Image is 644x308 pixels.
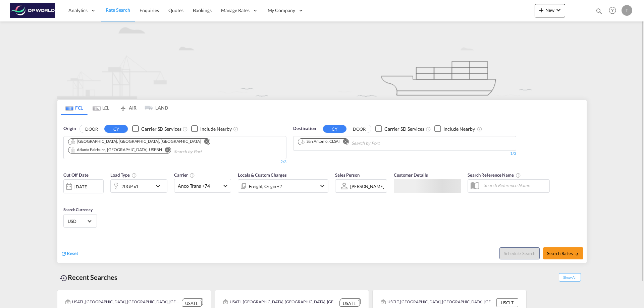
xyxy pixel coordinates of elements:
[375,125,424,132] md-checkbox: Checkbox No Ink
[537,6,545,14] md-icon: icon-plus 400-fg
[63,172,89,178] span: Cut Off Date
[318,182,326,190] md-icon: icon-chevron-down
[559,273,581,282] span: Show All
[193,7,212,13] span: Bookings
[63,179,104,193] div: [DATE]
[68,7,88,14] span: Analytics
[182,126,188,132] md-icon: Unchecked: Search for CY (Container Yard) services for all selected carriers.Checked : Search for...
[595,7,603,17] div: icon-magnify
[297,136,418,149] md-chips-wrap: Chips container. Use arrow keys to select chips.
[60,274,68,282] md-icon: icon-backup-restore
[61,251,67,257] md-icon: icon-refresh
[154,182,165,190] md-icon: icon-chevron-down
[233,126,238,132] md-icon: Unchecked: Ignores neighbouring ports when fetching rates.Checked : Includes neighbouring ports w...
[104,125,128,133] button: CY
[110,172,137,178] span: Load Type
[223,298,338,307] div: USATL, Atlanta, GA, United States, North America, Americas
[65,298,180,307] div: USATL, Atlanta, GA, United States, North America, Americas
[70,139,203,144] div: Press delete to remove this chip.
[132,125,181,132] md-checkbox: Checkbox No Ink
[384,126,424,132] div: Carrier SD Services
[434,125,475,132] md-checkbox: Checkbox No Ink
[114,100,141,115] md-tab-item: AIR
[70,139,201,144] div: Atlanta, GA, USATL
[141,126,181,132] div: Carrier SD Services
[70,147,163,153] div: Press delete to remove this chip.
[607,5,618,16] span: Help
[70,147,162,153] div: Atlanta Fairburn, GA, USFBN
[191,125,232,132] md-checkbox: Checkbox No Ink
[61,100,88,115] md-tab-item: FCL
[535,4,565,17] button: icon-plus 400-fgNewicon-chevron-down
[110,179,167,193] div: 20GP x1icon-chevron-down
[426,126,431,132] md-icon: Unchecked: Search for CY (Container Yard) services for all selected carriers.Checked : Search for...
[63,193,68,202] md-datepicker: Select
[74,184,88,190] div: [DATE]
[249,182,282,191] div: Freight Origin Destination Factory Stuffing
[63,159,286,165] div: 2/3
[63,125,75,132] span: Origin
[622,5,632,16] div: T
[323,125,346,133] button: CY
[543,247,583,259] button: Search Ratesicon-arrow-right
[347,125,371,133] button: DOOR
[68,218,87,224] span: USD
[480,180,549,190] input: Search Reference Name
[67,216,93,226] md-select: Select Currency: $ USDUnited States Dollar
[499,247,540,259] button: Note: By default Schedule search will only considerorigin ports, destination ports and cut off da...
[178,183,221,189] span: Anco Trans +74
[516,173,521,178] md-icon: Your search will be saved by the below given name
[168,7,183,13] span: Quotes
[61,250,78,257] div: icon-refreshReset
[350,181,385,191] md-select: Sales Person: Tobin Orillion
[61,100,168,115] md-pagination-wrapper: Use the left and right arrow keys to navigate between tabs
[121,182,139,191] div: 20GP x1
[161,147,171,154] button: Remove
[339,300,359,307] div: USATL
[57,270,120,285] div: Recent Searches
[607,5,622,17] div: Help
[174,172,195,178] span: Carrier
[443,126,475,132] div: Include Nearby
[477,126,482,132] md-icon: Unchecked: Ignores neighbouring ports when fetching rates.Checked : Includes neighbouring ports w...
[119,104,127,109] md-icon: icon-airplane
[190,173,195,178] md-icon: The selected Trucker/Carrierwill be displayed in the rate results If the rates are from another f...
[352,138,415,149] input: Chips input.
[174,146,237,157] input: Chips input.
[238,179,328,193] div: Freight Origin Destination Factory Stuffingicon-chevron-down
[200,126,232,132] div: Include Nearby
[57,21,587,99] img: new-FCL.png
[141,100,168,115] md-tab-item: LAND
[595,7,603,15] md-icon: icon-magnify
[106,7,130,13] span: Rate Search
[221,7,250,14] span: Manage Rates
[67,250,78,256] span: Reset
[140,7,159,13] span: Enquiries
[57,115,587,263] div: OriginDOOR CY Checkbox No InkUnchecked: Search for CY (Container Yard) services for all selected ...
[300,139,340,144] div: San Antonio, CLSAI
[80,125,103,133] button: DOOR
[496,298,518,307] div: USCLT
[381,298,495,307] div: USCLT, Charlotte, NC, United States, North America, Americas
[300,139,341,144] div: Press delete to remove this chip.
[338,139,348,145] button: Remove
[335,172,360,178] span: Sales Person
[200,139,210,145] button: Remove
[547,251,579,256] span: Search Rates
[63,207,93,212] span: Search Currency
[293,151,516,157] div: 1/3
[131,173,137,178] md-icon: icon-information-outline
[10,3,55,18] img: c08ca190194411f088ed0f3ba295208c.png
[575,252,579,256] md-icon: icon-arrow-right
[537,7,562,13] span: New
[293,125,316,132] span: Destination
[88,100,114,115] md-tab-item: LCL
[67,136,283,157] md-chips-wrap: Chips container. Use arrow keys to select chips.
[468,172,521,178] span: Search Reference Name
[182,300,202,307] div: USATL
[394,172,428,178] span: Customer Details
[268,7,295,14] span: My Company
[554,6,562,14] md-icon: icon-chevron-down
[350,184,384,189] div: [PERSON_NAME]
